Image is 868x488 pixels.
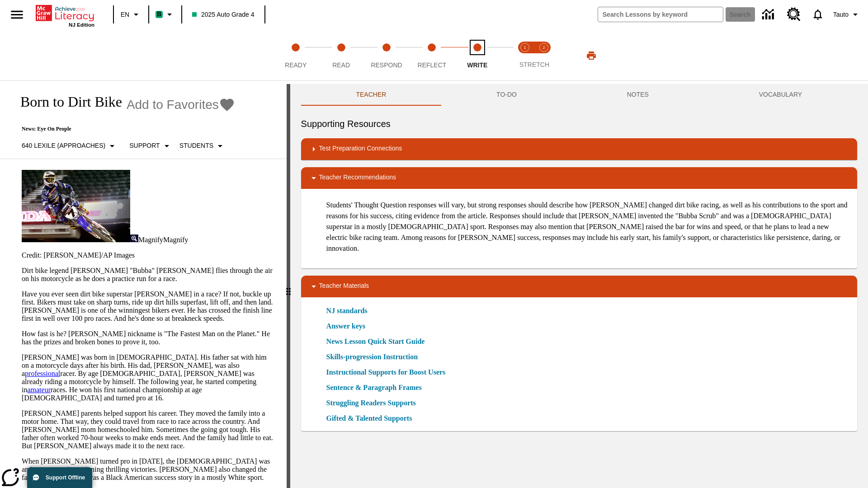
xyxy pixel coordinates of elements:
span: B [157,9,161,20]
text: 1 [524,45,526,50]
span: Respond [371,61,402,69]
button: Add to Favorites - Born to Dirt Bike [127,97,235,113]
div: Teacher Materials [301,276,857,297]
p: Dirt bike legend [PERSON_NAME] "Bubba" [PERSON_NAME] flies through the air on his motorcycle as h... [22,267,276,283]
button: Boost Class color is mint green. Change class color [152,6,179,23]
a: Gifted & Talented Supports [326,413,418,424]
a: Notifications [806,3,830,26]
span: EN [121,10,129,19]
button: Open side menu [4,1,30,28]
button: Print [577,47,606,64]
p: Students [179,141,213,150]
button: Read step 2 of 5 [315,31,367,80]
span: NJ Edition [69,22,94,28]
p: [PERSON_NAME] parents helped support his career. They moved the family into a motor home. That wa... [22,409,276,450]
div: Press Enter or Spacebar and then press right and left arrow keys to move the slider [287,84,290,488]
p: Have you ever seen dirt bike superstar [PERSON_NAME] in a race? If not, buckle up first. Bikers m... [22,290,276,323]
span: Reflect [418,61,447,69]
a: NJ standards [326,305,373,316]
span: Add to Favorites [127,98,219,112]
p: Students' Thought Question responses will vary, but strong responses should describe how [PERSON_... [326,200,850,254]
div: activity [290,84,868,488]
div: Test Preparation Connections [301,138,857,160]
a: sensation [50,465,77,473]
a: amateur [27,386,51,394]
p: Credit: [PERSON_NAME]/AP Images [22,251,276,259]
p: How fast is he? [PERSON_NAME] nickname is "The Fastest Man on the Planet." He has the prizes and ... [22,330,276,346]
p: Support [129,141,160,150]
button: Select Lexile, 640 Lexile (Approaches) [18,138,121,154]
img: Motocross racer James Stewart flies through the air on his dirt bike. [22,170,130,242]
p: News: Eye On People [11,126,235,132]
p: Teacher Materials [319,281,369,292]
p: Teacher Recommendations [319,173,396,183]
button: Select Student [176,138,229,154]
button: Language: EN, Select a language [117,6,146,23]
span: Write [467,61,487,69]
button: Teacher [301,84,442,106]
h6: Supporting Resources [301,117,857,131]
h1: Born to Dirt Bike [11,94,122,110]
button: Stretch Read step 1 of 2 [512,31,538,80]
span: Read [332,61,350,69]
button: Reflect step 4 of 5 [406,31,458,80]
a: Instructional Supports for Boost Users, Will open in new browser window or tab [326,367,446,378]
img: Magnify [130,235,138,242]
div: Instructional Panel Tabs [301,84,857,106]
button: Ready step 1 of 5 [269,31,322,80]
div: Teacher Recommendations [301,167,857,189]
input: search field [598,7,723,22]
span: Tauto [833,10,849,19]
p: When [PERSON_NAME] turned pro in [DATE], the [DEMOGRAPHIC_DATA] was an instant , winning thrillin... [22,457,276,482]
a: News Lesson Quick Start Guide, Will open in new browser window or tab [326,336,425,347]
span: 2025 Auto Grade 4 [192,10,255,19]
button: Scaffolds, Support [126,138,175,154]
a: Sentence & Paragraph Frames, Will open in new browser window or tab [326,382,422,393]
span: Magnify [138,236,163,244]
button: Support Offline [27,467,92,488]
p: [PERSON_NAME] was born in [DEMOGRAPHIC_DATA]. His father sat with him on a motorcycle days after ... [22,353,276,402]
a: Resource Center, Will open in new tab [782,2,806,27]
button: NOTES [572,84,704,106]
a: professional [25,370,60,377]
button: Write step 5 of 5 [451,31,504,80]
button: TO-DO [441,84,572,106]
a: Struggling Readers Supports [326,398,421,408]
div: Home [36,3,94,28]
a: Skills-progression Instruction, Will open in new browser window or tab [326,352,418,362]
button: Profile/Settings [830,6,864,23]
span: Magnify [163,236,188,244]
button: Stretch Respond step 2 of 2 [531,31,557,80]
a: Data Center [757,2,782,27]
a: Answer keys, Will open in new browser window or tab [326,321,365,332]
button: VOCABULARY [704,84,857,106]
button: Respond step 3 of 5 [360,31,413,80]
text: 2 [542,45,545,50]
span: STRETCH [519,61,549,68]
span: Support Offline [46,474,85,481]
p: Test Preparation Connections [319,144,402,155]
span: Ready [285,61,307,69]
p: 640 Lexile (Approaches) [22,141,105,150]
